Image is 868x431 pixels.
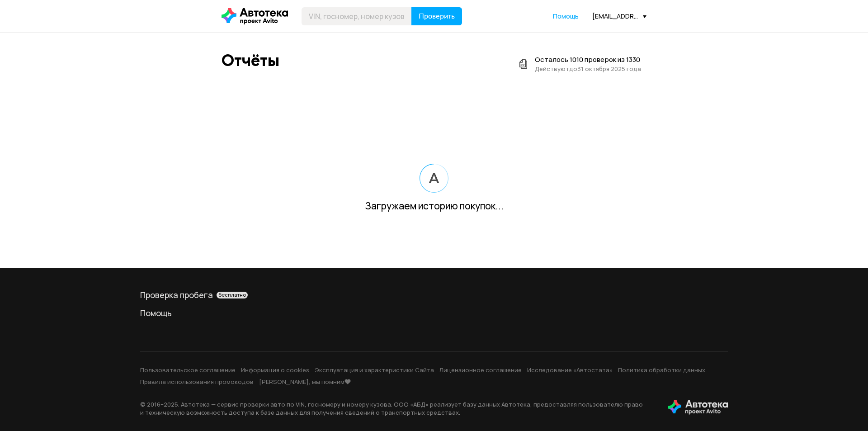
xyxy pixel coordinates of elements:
[140,289,728,300] a: Проверка пробегабесплатно
[618,366,705,374] a: Политика обработки данных
[535,55,641,64] div: Осталось 1010 проверок из 1330
[535,64,641,73] div: Действуют до 31 октября 2025 года
[411,7,462,25] button: Проверить
[439,366,522,374] a: Лицензионное соглашение
[241,366,309,374] a: Информация о cookies
[140,400,654,417] p: © 2016– 2025 . Автотека — сервис проверки авто по VIN, госномеру и номеру кузова. ООО «АБД» реали...
[140,366,236,374] a: Пользовательское соглашение
[668,400,728,415] img: tWS6KzJlK1XUpy65r7uaHVIs4JI6Dha8Nraz9T2hA03BhoCc4MtbvZCxBLwJIh+mQSIAkLBJpqMoKVdP8sONaFJLCz6I0+pu7...
[419,13,455,20] span: Проверить
[222,51,279,70] div: Отчёты
[140,289,728,300] div: Проверка пробега
[527,366,613,374] a: Исследование «Автостата»
[315,366,434,374] a: Эксплуатация и характеристики Сайта
[592,12,646,20] div: [EMAIL_ADDRESS][DOMAIN_NAME]
[222,202,646,210] div: Загружаем историю покупок...
[140,308,728,318] a: Помощь
[259,378,351,386] a: [PERSON_NAME], мы помним
[218,292,246,298] span: бесплатно
[140,378,254,386] a: Правила использования промокодов
[553,12,579,21] a: Помощь
[302,7,412,25] input: VIN, госномер, номер кузова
